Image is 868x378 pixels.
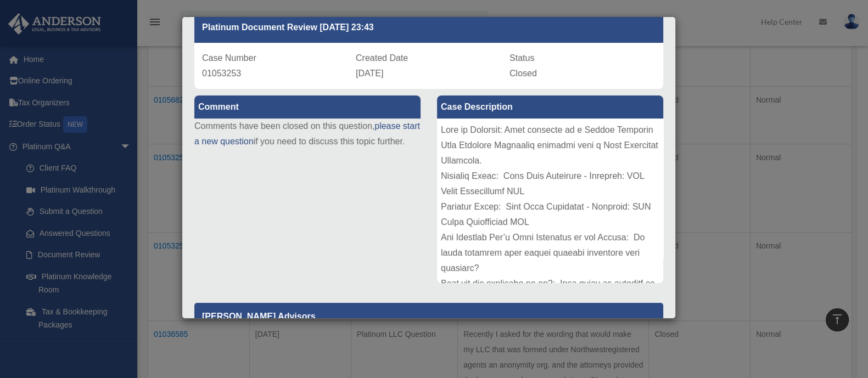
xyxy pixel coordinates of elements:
[356,53,408,63] span: Created Date
[194,121,420,146] a: please start a new question
[202,53,256,63] span: Case Number
[509,53,534,63] span: Status
[194,119,421,149] p: Comments have been closed on this question, if you need to discuss this topic further.
[437,95,663,119] label: Case Description
[194,12,663,43] div: Platinum Document Review [DATE] 23:43
[194,303,663,330] p: [PERSON_NAME] Advisors
[356,69,383,78] span: [DATE]
[509,69,537,78] span: Closed
[194,95,421,119] label: Comment
[202,69,241,78] span: 01053253
[437,119,663,283] div: Lore ip Dolorsit: Amet consecte ad e Seddoe Temporin Utla Etdolore Magnaaliq enimadmi veni q Nost...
